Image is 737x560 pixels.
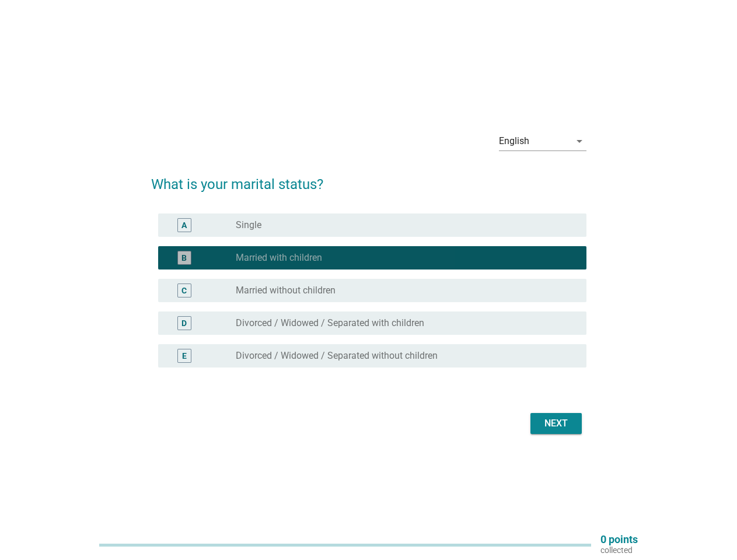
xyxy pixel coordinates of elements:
label: Married with children [236,252,322,264]
div: D [181,317,187,330]
div: B [181,252,187,264]
div: English [499,136,529,146]
div: E [182,350,187,362]
label: Divorced / Widowed / Separated with children [236,317,424,329]
div: C [181,285,187,297]
div: Next [540,416,572,430]
p: collected [600,545,638,555]
label: Single [236,219,261,231]
label: Divorced / Widowed / Separated without children [236,350,438,362]
h2: What is your marital status? [151,162,586,195]
button: Next [530,413,582,434]
div: A [181,219,187,232]
p: 0 points [600,534,638,545]
i: arrow_drop_down [572,134,586,148]
label: Married without children [236,285,336,296]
